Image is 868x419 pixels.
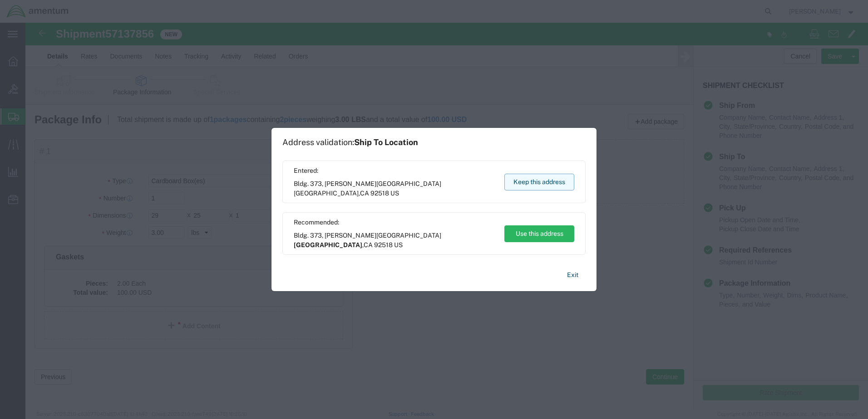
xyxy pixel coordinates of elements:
span: CA [364,241,373,248]
span: Entered: [294,166,496,175]
span: CA [360,190,369,197]
button: Use this address [504,225,574,242]
span: Bldg. 373, [PERSON_NAME][GEOGRAPHIC_DATA] , [294,179,496,198]
span: US [394,241,403,248]
button: Keep this address [504,174,574,190]
button: Exit [560,267,586,283]
span: US [390,190,399,197]
h1: Address validation: [282,137,418,147]
span: Recommended: [294,218,496,227]
span: [GEOGRAPHIC_DATA] [294,241,362,248]
span: 92518 [370,190,389,197]
span: Ship To Location [354,137,418,147]
span: Bldg. 373, [PERSON_NAME][GEOGRAPHIC_DATA] , [294,231,496,250]
span: [GEOGRAPHIC_DATA] [294,190,359,197]
span: 92518 [374,241,393,248]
